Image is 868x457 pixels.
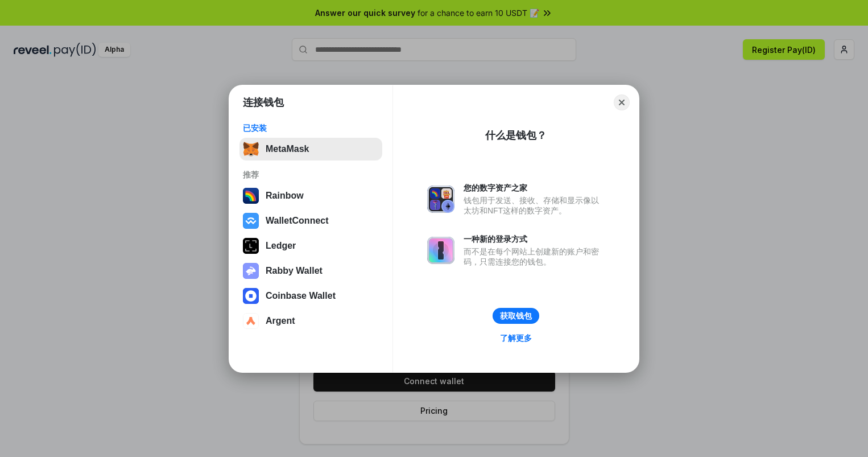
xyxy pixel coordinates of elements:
div: Rainbow [266,191,304,201]
div: 了解更多 [500,333,532,343]
a: 了解更多 [493,331,539,345]
img: svg+xml,%3Csvg%20width%3D%2228%22%20height%3D%2228%22%20viewBox%3D%220%200%2028%2028%22%20fill%3D... [243,288,259,304]
div: WalletConnect [266,216,329,226]
img: svg+xml,%3Csvg%20width%3D%2228%22%20height%3D%2228%22%20viewBox%3D%220%200%2028%2028%22%20fill%3D... [243,213,259,229]
h1: 连接钱包 [243,96,284,109]
div: 推荐 [243,170,379,180]
div: 一种新的登录方式 [464,234,605,244]
button: Close [614,94,630,110]
img: svg+xml,%3Csvg%20width%3D%22120%22%20height%3D%22120%22%20viewBox%3D%220%200%20120%20120%22%20fil... [243,188,259,204]
div: 钱包用于发送、接收、存储和显示像以太坊和NFT这样的数字资产。 [464,195,605,216]
div: Ledger [266,241,296,251]
button: Rabby Wallet [239,260,382,282]
img: svg+xml,%3Csvg%20xmlns%3D%22http%3A%2F%2Fwww.w3.org%2F2000%2Fsvg%22%20fill%3D%22none%22%20viewBox... [427,237,454,264]
img: svg+xml,%3Csvg%20xmlns%3D%22http%3A%2F%2Fwww.w3.org%2F2000%2Fsvg%22%20fill%3D%22none%22%20viewBox... [243,263,259,279]
button: Coinbase Wallet [239,285,382,307]
button: MetaMask [239,138,382,160]
div: Rabby Wallet [266,266,323,276]
button: Argent [239,310,382,332]
div: 您的数字资产之家 [464,183,605,193]
div: Coinbase Wallet [266,291,336,301]
div: 获取钱包 [500,311,532,321]
button: Ledger [239,234,382,257]
img: svg+xml,%3Csvg%20xmlns%3D%22http%3A%2F%2Fwww.w3.org%2F2000%2Fsvg%22%20width%3D%2228%22%20height%3... [243,238,259,254]
div: 已安装 [243,123,379,133]
img: svg+xml,%3Csvg%20fill%3D%22none%22%20height%3D%2233%22%20viewBox%3D%220%200%2035%2033%22%20width%... [243,141,259,157]
img: svg+xml,%3Csvg%20xmlns%3D%22http%3A%2F%2Fwww.w3.org%2F2000%2Fsvg%22%20fill%3D%22none%22%20viewBox... [427,186,454,213]
button: 获取钱包 [493,308,539,324]
img: svg+xml,%3Csvg%20width%3D%2228%22%20height%3D%2228%22%20viewBox%3D%220%200%2028%2028%22%20fill%3D... [243,313,259,329]
div: 什么是钱包？ [485,129,547,142]
div: 而不是在每个网站上创建新的账户和密码，只需连接您的钱包。 [464,246,605,267]
div: MetaMask [266,144,309,154]
button: WalletConnect [239,209,382,232]
button: Rainbow [239,184,382,207]
div: Argent [266,316,295,326]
